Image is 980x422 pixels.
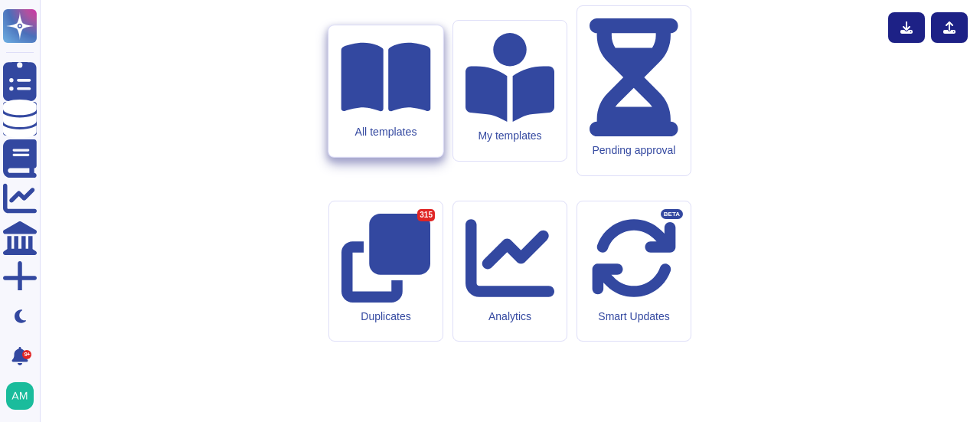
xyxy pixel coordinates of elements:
div: 315 [417,209,435,221]
div: Pending approval [590,144,678,157]
div: Smart Updates [590,310,678,323]
img: user [6,382,34,410]
div: 9+ [22,350,31,359]
div: Duplicates [341,310,430,323]
div: BETA [661,209,683,220]
div: All templates [341,125,430,138]
button: user [3,379,44,413]
div: My templates [465,129,554,142]
div: Analytics [465,310,554,323]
